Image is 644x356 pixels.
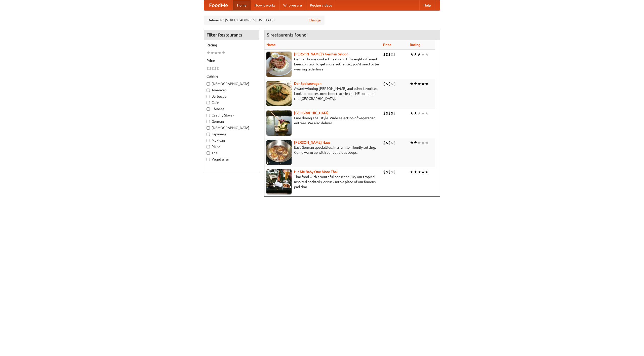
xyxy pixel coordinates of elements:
li: $ [388,169,391,175]
a: Who we are [279,0,306,10]
li: ★ [207,50,210,56]
a: Help [419,0,435,10]
p: German home-cooked meals and fifty-eight different beers on tap. To get more authentic, you'd nee... [266,57,379,72]
li: $ [388,81,391,87]
li: $ [214,66,217,71]
a: How it works [251,0,279,10]
li: ★ [421,110,425,116]
li: $ [391,169,393,175]
li: $ [383,52,386,57]
li: ★ [210,50,214,56]
label: Cafe [207,100,256,105]
label: Czech / Slovak [207,113,256,118]
p: Thai food with a youthful bar scene. Try our tropical inspired cocktails, or tuck into a plate of... [266,174,379,189]
li: ★ [417,52,421,57]
li: $ [383,110,386,116]
b: [GEOGRAPHIC_DATA] [294,111,329,115]
label: Thai [207,150,256,155]
li: $ [386,52,388,57]
label: Mexican [207,138,256,143]
input: [DEMOGRAPHIC_DATA] [207,82,210,86]
input: Mexican [207,139,210,142]
li: ★ [421,140,425,145]
li: ★ [214,50,218,56]
li: $ [388,52,391,57]
li: ★ [414,110,417,116]
li: $ [393,110,396,116]
img: satay.jpg [266,110,292,136]
li: $ [391,140,393,145]
a: Change [309,18,321,23]
li: $ [393,140,396,145]
p: Fine dining Thai-style. Wide selection of vegetarian entrées. We also deliver. [266,115,379,126]
li: ★ [417,110,421,116]
ng-pluralize: 5 restaurants found! [267,32,308,37]
h5: Price [207,58,256,63]
li: $ [391,110,393,116]
li: ★ [414,140,417,145]
li: ★ [421,52,425,57]
li: ★ [410,140,414,145]
li: ★ [417,81,421,87]
li: ★ [421,81,425,87]
li: ★ [425,110,429,116]
li: ★ [425,52,429,57]
input: Barbecue [207,95,210,98]
li: ★ [425,81,429,87]
li: ★ [417,169,421,175]
input: Japanese [207,133,210,136]
label: Chinese [207,106,256,111]
a: Name [266,43,276,47]
li: ★ [222,50,225,56]
a: [PERSON_NAME] Haus [294,140,330,144]
a: Hit Me Baby One More Thai [294,170,338,174]
li: $ [393,81,396,87]
img: speisewagen.jpg [266,81,292,106]
li: ★ [410,52,414,57]
li: $ [386,110,388,116]
label: Barbecue [207,94,256,99]
li: $ [207,66,209,71]
input: German [207,120,210,123]
a: [PERSON_NAME]'s German Saloon [294,52,348,56]
a: Price [383,43,391,47]
li: $ [209,66,212,71]
input: Czech / Slovak [207,114,210,117]
li: ★ [414,81,417,87]
li: $ [388,140,391,145]
label: Vegetarian [207,157,256,162]
img: kohlhaus.jpg [266,140,292,165]
li: ★ [425,169,429,175]
a: Der Speisewagen [294,82,321,86]
li: $ [388,110,391,116]
li: $ [383,169,386,175]
p: Award-winning [PERSON_NAME] and other favorites. Look for our restored food truck in the NE corne... [266,86,379,101]
input: [DEMOGRAPHIC_DATA] [207,126,210,130]
h5: Cuisine [207,74,256,79]
label: German [207,119,256,124]
li: ★ [421,169,425,175]
a: Home [233,0,251,10]
h5: Rating [207,43,256,48]
li: $ [383,81,386,87]
label: Japanese [207,132,256,137]
input: Vegetarian [207,158,210,161]
label: [DEMOGRAPHIC_DATA] [207,125,256,130]
li: ★ [218,50,222,56]
input: Chinese [207,107,210,111]
label: American [207,88,256,93]
a: FoodMe [204,0,233,10]
label: Pizza [207,144,256,149]
li: $ [383,140,386,145]
li: $ [393,169,396,175]
li: $ [212,66,214,71]
input: Thai [207,151,210,155]
li: $ [386,81,388,87]
input: Cafe [207,101,210,104]
li: ★ [417,140,421,145]
p: East German specialties, in a family-friendly setting. Come warm up with our delicious soups. [266,145,379,155]
label: [DEMOGRAPHIC_DATA] [207,81,256,86]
